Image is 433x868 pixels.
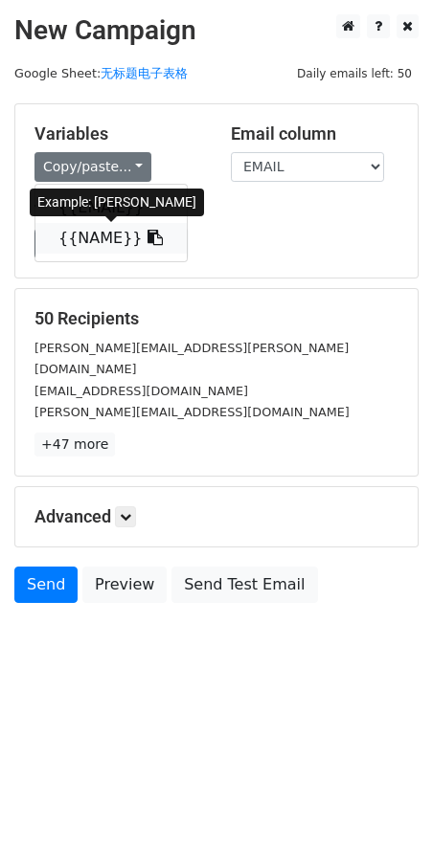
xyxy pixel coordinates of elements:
[35,223,187,254] a: {{NAME}}
[231,123,399,145] h5: Email column
[34,123,202,145] h5: Variables
[34,341,349,377] small: [PERSON_NAME][EMAIL_ADDRESS][PERSON_NAME][DOMAIN_NAME]
[34,308,399,329] h5: 50 Recipients
[14,66,188,80] small: Google Sheet:
[101,66,188,80] a: 无标题电子表格
[14,567,78,603] a: Send
[14,14,419,47] h2: New Campaign
[30,189,204,216] div: Example: [PERSON_NAME]
[34,506,399,527] h5: Advanced
[34,433,115,456] a: +47 more
[337,776,433,868] iframe: Chat Widget
[82,567,167,603] a: Preview
[290,63,419,84] span: Daily emails left: 50
[290,66,419,80] a: Daily emails left: 50
[171,567,317,603] a: Send Test Email
[34,384,248,398] small: [EMAIL_ADDRESS][DOMAIN_NAME]
[34,405,350,419] small: [PERSON_NAME][EMAIL_ADDRESS][DOMAIN_NAME]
